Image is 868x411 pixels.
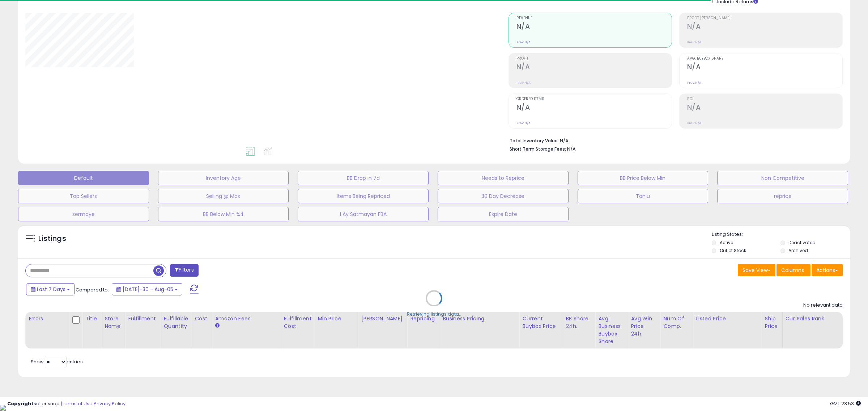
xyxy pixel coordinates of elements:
span: ROI [687,97,842,101]
small: Prev: N/A [687,121,701,125]
button: Expire Date [438,207,569,221]
button: reprice [717,189,848,203]
button: BB Below Min %4 [158,207,289,221]
span: Profit [PERSON_NAME] [687,16,842,20]
b: Total Inventory Value: [510,138,559,144]
small: Prev: N/A [687,81,701,85]
button: Selling @ Max [158,189,289,203]
button: Tanju [578,189,709,203]
span: N/A [567,146,576,152]
a: Terms of Use [62,400,93,407]
div: Retrieving listings data.. [407,311,461,317]
h2: N/A [516,22,672,32]
small: Prev: N/A [687,40,701,44]
span: Profit [516,57,672,61]
h2: N/A [687,103,842,113]
span: Ordered Items [516,97,672,101]
h2: N/A [516,63,672,73]
button: 30 Day Decrease [438,189,569,203]
button: BB Price Below Min [578,171,709,185]
button: 1 Ay Satmayan FBA [298,207,429,221]
button: Needs to Reprice [438,171,569,185]
h2: N/A [687,63,842,73]
span: 2025-08-13 23:53 GMT [830,400,861,407]
h2: N/A [687,22,842,32]
strong: Copyright [7,400,34,407]
button: Top Sellers [18,189,149,203]
li: N/A [510,136,837,144]
a: Privacy Policy [94,400,125,407]
button: Non Competitive [717,171,848,185]
h2: N/A [516,103,672,113]
button: Inventory Age [158,171,289,185]
span: Avg. Buybox Share [687,57,842,61]
button: Items Being Repriced [298,189,429,203]
div: seller snap | | [7,401,125,407]
span: Revenue [516,16,672,20]
b: Short Term Storage Fees: [510,146,566,152]
button: Default [18,171,149,185]
small: Prev: N/A [516,40,531,44]
button: sermaye [18,207,149,221]
small: Prev: N/A [516,121,531,125]
small: Prev: N/A [516,81,531,85]
button: BB Drop in 7d [298,171,429,185]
